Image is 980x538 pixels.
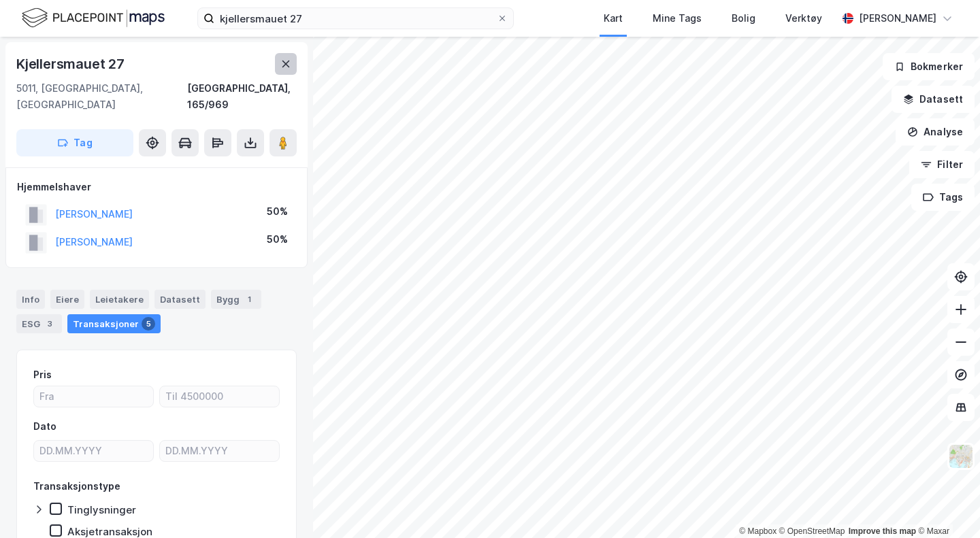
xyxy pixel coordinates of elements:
[142,317,155,331] div: 5
[16,314,62,333] div: ESG
[849,526,916,536] a: Improve this map
[211,290,261,309] div: Bygg
[16,290,45,309] div: Info
[160,441,279,461] input: DD.MM.YYYY
[90,290,149,309] div: Leietakere
[33,367,52,383] div: Pris
[883,53,975,80] button: Bokmerker
[16,80,187,113] div: 5011, [GEOGRAPHIC_DATA], [GEOGRAPHIC_DATA]
[154,290,206,309] div: Datasett
[33,418,56,435] div: Dato
[892,86,975,113] button: Datasett
[859,10,936,27] div: [PERSON_NAME]
[33,478,120,494] div: Transaksjonstype
[653,10,702,27] div: Mine Tags
[948,443,974,469] img: Z
[739,526,777,536] a: Mapbox
[896,118,975,146] button: Analyse
[785,10,822,27] div: Verktøy
[34,386,153,407] input: Fra
[160,386,279,407] input: Til 4500000
[22,6,165,30] img: logo.f888ab2527a4732fd821a326f86c7f29.svg
[50,290,84,309] div: Eiere
[242,292,256,306] div: 1
[67,525,152,538] div: Aksjetransaksjon
[912,473,980,538] iframe: Chat Widget
[214,8,497,29] input: Søk på adresse, matrikkel, gårdeiere, leietakere eller personer
[187,80,297,113] div: [GEOGRAPHIC_DATA], 165/969
[911,184,975,211] button: Tags
[267,203,288,220] div: 50%
[912,473,980,538] div: Kontrollprogram for chat
[909,151,975,178] button: Filter
[17,179,296,195] div: Hjemmelshaver
[34,441,153,461] input: DD.MM.YYYY
[267,231,288,248] div: 50%
[604,10,623,27] div: Kart
[732,10,755,27] div: Bolig
[67,503,136,516] div: Tinglysninger
[16,53,127,75] div: Kjellersmauet 27
[67,314,161,333] div: Transaksjoner
[779,526,845,536] a: OpenStreetMap
[43,317,56,331] div: 3
[16,129,133,156] button: Tag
